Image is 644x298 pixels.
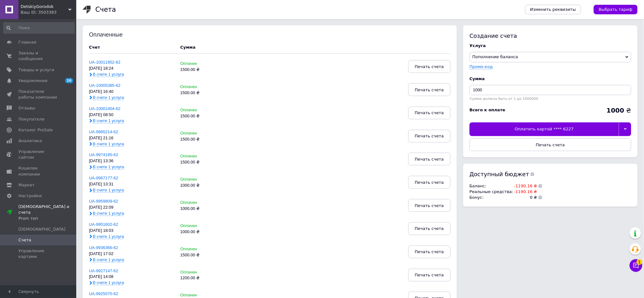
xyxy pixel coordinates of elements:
span: В счете 1 услуга [93,211,124,216]
span: [DEMOGRAPHIC_DATA] [18,226,65,232]
div: [DATE] 08:50 [89,113,174,117]
div: Оплачен [180,247,238,252]
div: [DATE] 22:09 [89,205,174,210]
span: В счете 1 услуга [93,257,124,262]
span: Доступный бюджет [470,170,529,178]
div: Оплачен [180,270,238,275]
button: Чат с покупателем1 [630,259,642,272]
span: В счете 1 услуга [93,95,124,100]
div: [DATE] 18:03 [89,228,174,233]
div: [DATE] 21:16 [89,136,174,141]
td: 0 ₴ [513,195,537,200]
div: Prom топ [18,216,76,221]
span: В счете 1 услуга [93,280,124,285]
h1: Счета [95,6,116,13]
span: Управление сайтом [18,149,59,160]
input: Введите сумму [470,85,631,95]
span: 20 [65,78,73,83]
td: -1190.16 ₴ [513,189,537,195]
b: 1000 [607,107,624,114]
div: 1500.00 ₴ [180,137,238,142]
button: Печать счета [408,269,451,281]
span: Печать счета [415,64,444,69]
div: Оплачен [180,224,238,228]
div: 1200.00 ₴ [180,276,238,281]
div: 1000.00 ₴ [180,206,238,211]
div: Услуга [470,43,631,49]
span: Печать счета [415,226,444,231]
div: Оплачен [180,177,238,182]
a: UA-10011952-62 [89,60,120,65]
span: Печать счета [415,134,444,138]
button: Печать счета [408,130,451,142]
span: Главная [18,39,36,45]
a: UA-10005385-62 [89,83,120,88]
td: Бонус : [470,195,513,200]
div: Оплачен [180,131,238,136]
span: Товары и услуги [18,67,54,73]
span: Печать счета [415,87,444,92]
button: Печать счета [470,138,631,151]
input: Поиск [3,22,75,34]
div: Оплатить картой **** 6227 [470,122,619,136]
span: В счете 1 услуга [93,118,124,123]
button: Печать счета [408,60,451,73]
a: Изменить реквизиты [525,5,581,14]
span: В счете 1 услуга [93,72,124,77]
span: Каталог ProSale [18,127,53,133]
div: 1000.00 ₴ [180,183,238,188]
span: 1 [637,259,642,265]
span: В счете 1 услуга [93,234,124,239]
div: Сумма должна быть от 1 до 1000000 [470,97,631,101]
span: Печать счета [415,273,444,277]
div: [DATE] 13:31 [89,182,174,187]
div: [DATE] 13:36 [89,159,174,163]
div: Счет [89,45,174,50]
span: Уведомления [18,78,47,84]
a: UA-9985214-62 [89,129,118,134]
span: Печать счета [415,203,444,208]
span: Изменить реквизиты [530,7,576,12]
span: Кошелек компании [18,165,59,177]
div: Оплаченные [89,32,131,38]
div: 1500.00 ₴ [180,253,238,258]
div: Ваш ID: 3503383 [21,10,76,15]
div: Оплачен [180,61,238,66]
button: Печать счета [408,199,451,212]
span: Печать счета [415,249,444,254]
td: Реальные средства : [470,189,513,195]
span: В счете 1 услуга [93,142,124,147]
span: Покупатели [18,116,44,122]
td: -1190.16 ₴ [513,183,537,189]
span: Маркет [18,182,35,188]
span: Показатели работы компании [18,89,59,100]
div: [DATE] 18:24 [89,66,174,71]
div: 1000.00 ₴ [180,230,238,234]
span: Заказы и сообщения [18,50,59,62]
span: Управление картами [18,248,59,260]
div: Создание счета [470,32,631,40]
span: [DEMOGRAPHIC_DATA] и счета [18,204,76,221]
div: Сумма [180,45,195,50]
td: Баланс : [470,183,513,189]
span: DetskiyGorodok [21,4,68,10]
a: UA-9974185-62 [89,152,118,157]
div: 1500.00 ₴ [180,114,238,119]
div: 1500.00 ₴ [180,67,238,72]
div: ₴ [607,107,631,114]
button: Печать счета [408,176,451,189]
label: Промо-код [470,64,493,69]
div: 1500.00 ₴ [180,160,238,165]
button: Печать счета [408,83,451,96]
div: 1500.00 ₴ [180,91,238,95]
span: В счете 1 услуга [93,188,124,193]
a: UA-9925075-62 [89,291,118,296]
span: Аналитика [18,138,42,144]
div: Сумма [470,76,631,82]
button: Печать счета [408,107,451,119]
span: Печать счета [415,180,444,185]
div: Оплачен [180,85,238,89]
div: [DATE] 14:08 [89,274,174,279]
div: Оплачен [180,200,238,205]
div: Оплачен [180,293,238,298]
